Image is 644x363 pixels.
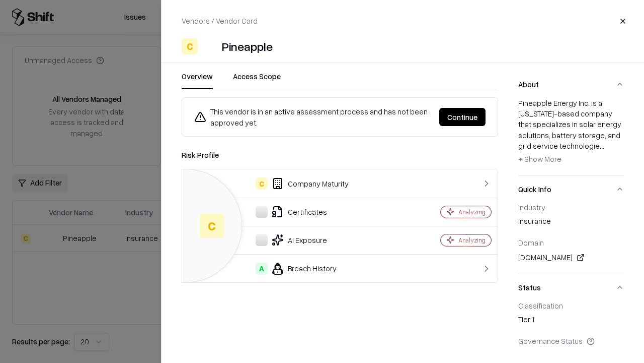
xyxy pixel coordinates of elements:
p: Vendors / Vendor Card [182,16,258,26]
div: Pineapple Energy Inc. is a [US_STATE]-based company that specializes in solar energy solutions, b... [518,98,624,167]
div: Analyzing [458,208,486,216]
div: This vendor is in an active assessment process and has not been approved yet. [194,106,431,128]
div: Classification [518,301,624,310]
button: Quick Info [518,176,624,203]
div: Pineapple [222,38,273,54]
button: Continue [439,108,486,126]
div: A [256,263,268,275]
div: AI Exposure [190,234,406,246]
div: C [182,38,198,54]
button: + Show More [518,151,561,167]
div: Breach History [190,263,406,275]
img: Pineapple [202,38,218,54]
div: Company Maturity [190,177,406,190]
div: Risk Profile [182,149,498,161]
button: About [518,71,624,98]
div: Analyzing [458,236,486,245]
span: ... [600,141,604,150]
div: [DOMAIN_NAME] [518,252,624,264]
span: + Show More [518,154,561,163]
div: Domain [518,238,624,247]
div: C [256,177,268,190]
div: Industry [518,203,624,212]
button: Overview [182,71,213,89]
button: Access Scope [233,71,281,89]
div: Certificates [190,206,406,218]
div: insurance [518,216,624,230]
button: Status [518,274,624,301]
div: Quick Info [518,203,624,274]
div: C [200,214,224,238]
div: Governance Status [518,336,624,345]
div: About [518,98,624,175]
div: Tier 1 [518,314,624,328]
